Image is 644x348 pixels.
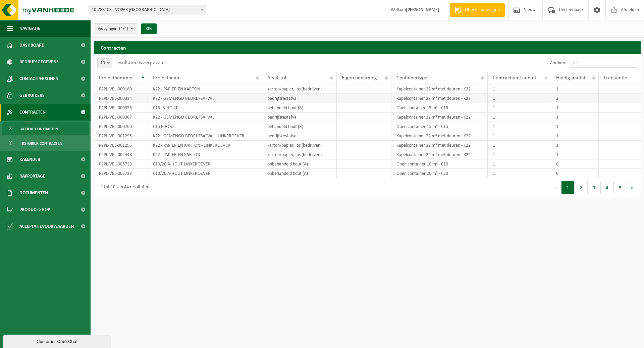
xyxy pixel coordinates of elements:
[262,131,337,141] td: bedrijfsrestafval
[19,151,40,168] span: Kalender
[463,7,501,13] span: Offerte aanvragen
[148,159,263,169] td: C10/20 A-HOUT LINKEROEVER
[551,103,599,113] td: 1
[551,94,599,103] td: 2
[19,37,45,54] span: Dashboard
[551,169,599,178] td: 0
[148,122,263,131] td: C15 B HOUT
[488,169,551,178] td: 1
[94,131,148,141] td: P2PL-VEL-001295
[148,169,263,178] td: C10/20 A-HOUT LINKEROEVER
[94,23,137,33] button: Vestigingen(4/4)
[262,103,337,113] td: behandeld hout (B)
[391,159,488,169] td: Open container 10 m³ - C10
[493,75,536,81] span: Contractueel aantal
[119,26,128,31] count: (4/4)
[94,159,148,169] td: P2PL-VEL-005723
[488,103,551,113] td: 1
[94,94,148,103] td: P2PL-VEL-000334
[153,75,181,81] span: Projectnaam
[89,5,206,15] span: 10-788103 - VOPAK BELGIUM
[551,113,599,122] td: 1
[488,122,551,131] td: 1
[94,141,148,150] td: P2PL-VEL-001296
[262,84,337,94] td: karton/papier, los (bedrijven)
[556,75,585,81] span: Huidig aantal
[19,70,58,87] span: Contactpersonen
[627,181,637,194] button: Next
[488,131,551,141] td: 1
[94,169,148,178] td: P2PL-VEL-005723
[19,20,40,37] span: Navigatie
[262,150,337,159] td: karton/papier, los (bedrijven)
[488,141,551,150] td: 1
[391,84,488,94] td: Kapelcontainer 22 m³ met deuren - K22
[575,181,588,194] button: 2
[262,141,337,150] td: karton/papier, los (bedrijven)
[604,75,627,81] span: Frequentie
[342,75,377,81] span: Eigen benaming
[262,113,337,122] td: bedrijfsrestafval
[148,113,263,122] td: K22 - GEMENGD BEDRIJFSAFVAL
[141,23,157,34] button: OK
[601,181,614,194] button: 4
[551,131,599,141] td: 1
[148,94,263,103] td: K22 - GEMENGD BEDRIJFSAFVAL
[19,185,48,201] span: Documenten
[94,41,641,54] h2: Contracten
[19,87,45,104] span: Gebruikers
[488,113,551,122] td: 1
[148,150,263,159] td: K22 - PAPIER EN KARTON
[89,5,206,15] span: 10-788103 - VOPAK BELGIUM
[551,159,599,169] td: 0
[94,84,148,94] td: P2PL-VEL-000180
[115,60,163,65] label: resultaten weergeven
[391,113,488,122] td: Kapelcontainer 22 m³ met deuren - K22
[391,122,488,131] td: Open container 15 m³ - C15
[148,141,263,150] td: K22 - PAPIER EN KARTON - LINKEROEVER
[19,218,74,235] span: Acceptatievoorwaarden
[488,84,551,94] td: 1
[488,150,551,159] td: 1
[148,84,263,94] td: K22 - PAPIER EN KARTON
[391,141,488,150] td: Kapelcontainer 22 m³ met deuren - K22
[551,122,599,131] td: 1
[588,181,601,194] button: 3
[2,122,89,135] a: Actieve contracten
[19,201,50,218] span: Product Shop
[488,94,551,103] td: 1
[391,150,488,159] td: Kapelcontainer 22 m³ met deuren - K22
[20,137,62,150] span: Historiek contracten
[19,54,59,70] span: Bedrijfsgegevens
[262,94,337,103] td: bedrijfsrestafval
[262,169,337,178] td: onbehandeld hout (A)
[262,159,337,169] td: onbehandeld hout (A)
[94,122,148,131] td: P2PL-VEL-000760
[262,122,337,131] td: behandeld hout (B)
[148,103,263,113] td: C15 -B-HOUT
[488,159,551,169] td: 1
[391,94,488,103] td: Kapelcontainer 22 m³ met deuren - K22
[391,131,488,141] td: Kapelcontainer 22 m³ met deuren - K22
[391,169,488,178] td: Open container 20 m³ - C20
[97,182,149,194] div: 1 tot 10 van 44 resultaten
[94,113,148,122] td: P2PL-VEL-000367
[267,75,286,81] span: Afvalstof
[406,7,439,12] strong: [PERSON_NAME]
[551,84,599,94] td: 1
[614,181,627,194] button: 5
[3,333,112,348] iframe: chat widget
[20,123,58,135] span: Actieve contracten
[561,181,575,194] button: 1
[99,75,133,81] span: Projectnummer
[2,137,89,149] a: Historiek contracten
[551,181,561,194] button: Previous
[19,168,45,185] span: Rapportage
[98,59,112,68] span: 10
[551,150,599,159] td: 1
[148,131,263,141] td: K22 - GEMENGD BEDRIJFSAFVAL - LINKEROEVER
[391,103,488,113] td: Open container 15 m³ - C15
[19,104,46,121] span: Contracten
